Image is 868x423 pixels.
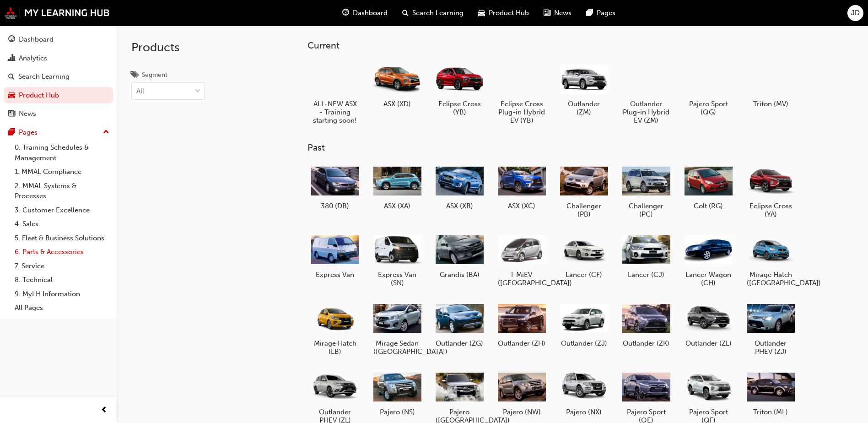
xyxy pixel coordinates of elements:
span: guage-icon [8,36,15,44]
a: 380 (DB) [307,161,362,214]
a: 9. MyLH Information [11,287,113,301]
h5: ASX (XA) [373,202,421,210]
h2: Products [131,40,205,55]
a: 6. Parts & Accessories [11,245,113,259]
a: Outlander (ZJ) [556,298,611,351]
div: News [19,108,36,119]
a: Lancer (CF) [556,229,611,282]
a: Challenger (PC) [619,161,674,222]
span: chart-icon [8,54,15,63]
a: ASX (XD) [370,58,425,111]
h5: Lancer (CJ) [622,271,670,279]
a: Eclipse Cross Plug-in Hybrid EV (YB) [494,58,549,128]
a: 7. Service [11,259,113,273]
span: prev-icon [101,405,108,416]
span: News [554,8,571,18]
a: 2. MMAL Systems & Processes [11,179,113,203]
a: 5. Fleet & Business Solutions [11,231,113,245]
h5: Outlander (ZM) [560,100,608,116]
h5: Triton (ML) [747,408,795,416]
h5: Express Van [311,271,359,279]
span: search-icon [402,7,409,19]
span: guage-icon [342,7,349,19]
a: ASX (XB) [432,161,487,214]
a: All Pages [11,301,113,315]
span: pages-icon [8,129,15,137]
span: pages-icon [586,7,593,19]
a: Challenger (PB) [556,161,611,222]
a: 0. Training Schedules & Management [11,141,113,165]
a: ASX (XC) [494,161,549,214]
a: Outlander PHEV (ZJ) [743,298,798,359]
a: news-iconNews [536,4,579,22]
a: Lancer (CJ) [619,229,674,282]
h5: Pajero (NW) [498,408,546,416]
a: Express Van (SN) [370,229,425,291]
h5: Challenger (PB) [560,202,608,218]
h5: ASX (XB) [436,202,484,210]
a: Outlander (ZL) [681,298,736,351]
button: DashboardAnalyticsSearch LearningProduct HubNews [4,29,113,124]
a: I-MiEV ([GEOGRAPHIC_DATA]) [494,229,549,291]
div: Segment [142,70,167,80]
span: Dashboard [353,8,388,18]
button: Pages [4,124,113,141]
a: Outlander (ZM) [556,58,611,119]
h5: Pajero (NS) [373,408,421,416]
h5: ALL-NEW ASX - Training starting soon! [311,100,359,125]
a: Product Hub [4,87,113,104]
h5: Challenger (PC) [622,202,670,218]
div: Pages [19,127,38,138]
a: Mirage Sedan ([GEOGRAPHIC_DATA]) [370,298,425,359]
a: Outlander (ZH) [494,298,549,351]
span: Pages [597,8,615,18]
a: ALL-NEW ASX - Training starting soon! [307,58,362,128]
h5: Eclipse Cross Plug-in Hybrid EV (YB) [498,100,546,125]
div: Dashboard [19,34,54,45]
a: ASX (XA) [370,161,425,214]
a: Triton (ML) [743,367,798,420]
h5: Outlander (ZL) [685,339,733,347]
h5: Lancer (CF) [560,271,608,279]
h5: ASX (XC) [498,202,546,210]
a: Grandis (BA) [432,229,487,282]
a: Lancer Wagon (CH) [681,229,736,291]
h3: Past [307,142,827,153]
a: Mirage Hatch ([GEOGRAPHIC_DATA]) [743,229,798,291]
div: All [136,86,144,97]
h5: Outlander (ZJ) [560,339,608,347]
h5: Colt (RG) [685,202,733,210]
a: Express Van [307,229,362,282]
a: 1. MMAL Compliance [11,165,113,179]
a: Search Learning [4,68,113,85]
h5: Mirage Sedan ([GEOGRAPHIC_DATA]) [373,339,421,356]
a: Outlander (ZK) [619,298,674,351]
a: News [4,105,113,122]
h5: Triton (MV) [747,100,795,108]
h5: Outlander (ZG) [436,339,484,347]
h5: Outlander PHEV (ZJ) [747,339,795,356]
span: search-icon [8,73,15,81]
a: Dashboard [4,31,113,48]
a: Outlander Plug-in Hybrid EV (ZM) [619,58,674,128]
span: JD [851,8,860,18]
a: Triton (MV) [743,58,798,111]
h5: Mirage Hatch ([GEOGRAPHIC_DATA]) [747,271,795,287]
h5: Eclipse Cross (YB) [436,100,484,116]
span: news-icon [8,110,15,118]
a: Eclipse Cross (YA) [743,161,798,222]
a: 8. Technical [11,273,113,287]
a: car-iconProduct Hub [471,4,536,22]
div: Analytics [19,53,47,64]
a: Pajero (NX) [556,367,611,420]
h3: Current [307,40,827,51]
span: down-icon [194,86,201,98]
h5: Eclipse Cross (YA) [747,202,795,218]
a: search-iconSearch Learning [395,4,471,22]
h5: Outlander Plug-in Hybrid EV (ZM) [622,100,670,125]
a: mmal [5,7,110,19]
a: Pajero (NS) [370,367,425,420]
a: Pajero Sport (QG) [681,58,736,119]
a: Outlander (ZG) [432,298,487,351]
